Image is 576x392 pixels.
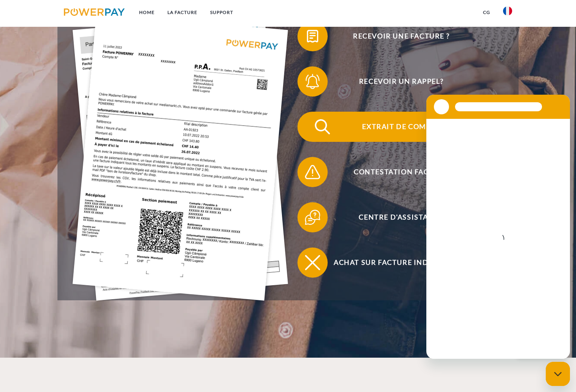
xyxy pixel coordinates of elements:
button: Contestation Facture [297,157,494,187]
img: qb_bell.svg [303,72,322,91]
a: Support [204,6,240,19]
img: qb_search.svg [313,117,332,136]
span: Centre d'assistance [308,202,494,232]
span: Recevoir un rappel? [308,66,494,97]
img: fr [503,6,512,15]
button: Extrait de compte [297,112,494,142]
img: qb_help.svg [303,208,322,227]
span: Contestation Facture [308,157,494,187]
img: qb_warning.svg [303,163,322,181]
button: Achat sur facture indisponible [297,247,494,278]
span: Extrait de compte [308,112,494,142]
a: LA FACTURE [161,6,204,19]
iframe: Fenêtre de messagerie [426,95,570,359]
img: logo-powerpay.svg [64,8,125,16]
img: qb_close.svg [303,253,322,272]
button: Recevoir une facture ? [297,21,494,51]
iframe: Bouton de lancement de la fenêtre de messagerie [546,362,570,386]
img: qb_bill.svg [303,27,322,46]
button: Centre d'assistance [297,202,494,232]
img: single_invoice_powerpay_fr.jpg [73,13,288,301]
span: Recevoir une facture ? [308,21,494,51]
span: Achat sur facture indisponible [308,247,494,278]
button: Recevoir un rappel? [297,66,494,97]
a: CG [477,6,497,19]
a: Home [133,6,161,19]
